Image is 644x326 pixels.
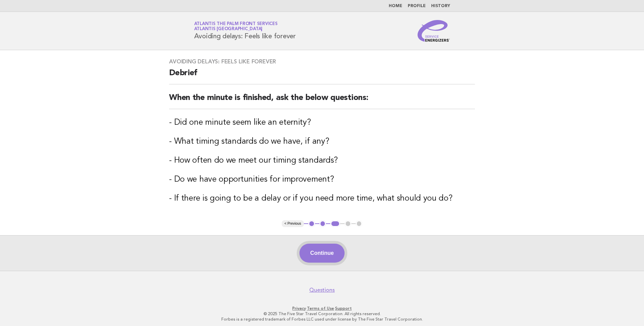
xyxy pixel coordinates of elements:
button: 2 [319,220,326,227]
h3: - If there is going to be a delay or if you need more time, what should you do? [169,193,475,204]
a: Privacy [292,306,306,311]
p: © 2025 The Five Star Travel Corporation. All rights reserved. [114,311,530,317]
a: Profile [408,4,426,8]
p: · · [114,306,530,311]
button: < Previous [282,220,304,227]
span: Atlantis [GEOGRAPHIC_DATA] [194,27,263,32]
h3: - What timing standards do we have, if any? [169,136,475,147]
h3: - Did one minute seem like an eternity? [169,117,475,128]
a: Questions [309,287,335,293]
h3: Avoiding delays: Feels like forever [169,58,475,65]
h3: - Do we have opportunities for improvement? [169,174,475,185]
button: 1 [308,220,315,227]
a: Home [389,4,402,8]
h3: - How often do we meet our timing standards? [169,155,475,166]
h2: When the minute is finished, ask the below questions: [169,93,475,109]
h1: Avoiding delays: Feels like forever [194,22,296,40]
button: Continue [299,244,345,263]
a: Support [335,306,352,311]
button: 3 [330,220,340,227]
h2: Debrief [169,68,475,84]
a: Terms of Use [307,306,334,311]
a: Atlantis The Palm Front ServicesAtlantis [GEOGRAPHIC_DATA] [194,22,278,31]
p: Forbes is a registered trademark of Forbes LLC used under license by The Five Star Travel Corpora... [114,317,530,322]
a: History [431,4,450,8]
img: Service Energizers [418,20,450,42]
